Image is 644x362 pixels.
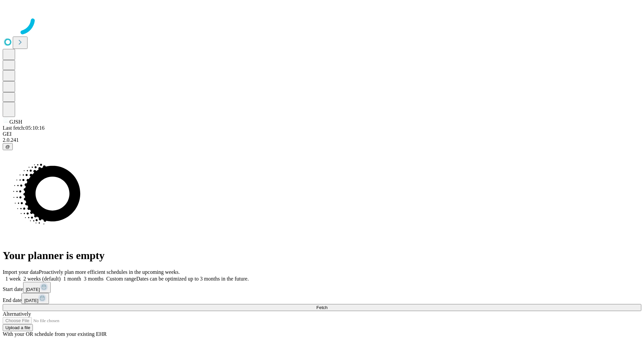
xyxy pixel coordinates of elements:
[3,131,641,137] div: GEI
[106,276,136,282] span: Custom range
[63,276,81,282] span: 1 month
[21,293,49,304] button: [DATE]
[3,324,33,331] button: Upload a file
[26,287,40,292] span: [DATE]
[316,305,327,310] span: Fetch
[24,298,38,303] span: [DATE]
[3,293,641,304] div: End date
[3,143,13,150] button: @
[84,276,104,282] span: 3 months
[5,276,21,282] span: 1 week
[3,269,39,275] span: Import your data
[39,269,180,275] span: Proactively plan more efficient schedules in the upcoming weeks.
[23,276,61,282] span: 2 weeks (default)
[3,331,107,337] span: With your OR schedule from your existing EHR
[3,137,641,143] div: 2.0.241
[3,282,641,293] div: Start date
[3,125,45,131] span: Last fetch: 05:10:16
[3,249,641,262] h1: Your planner is empty
[9,119,22,125] span: GJSH
[3,304,641,311] button: Fetch
[5,144,10,149] span: @
[23,282,51,293] button: [DATE]
[3,311,31,317] span: Alternatively
[136,276,249,282] span: Dates can be optimized up to 3 months in the future.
